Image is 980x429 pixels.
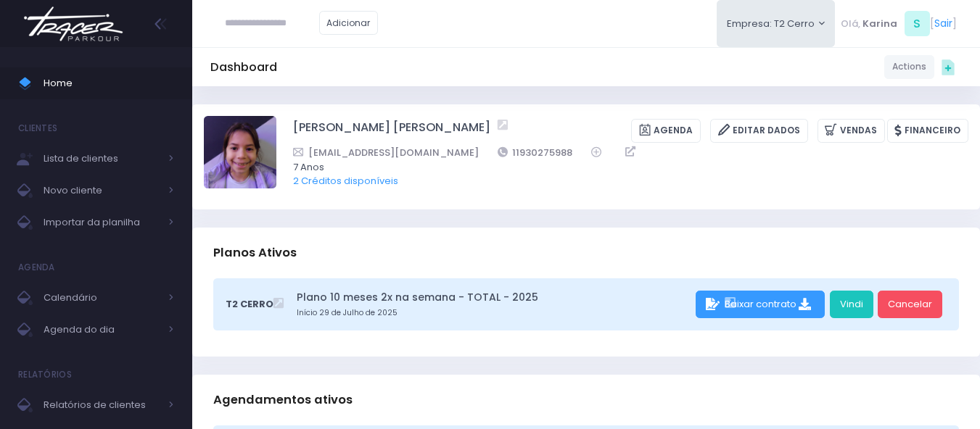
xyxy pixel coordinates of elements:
span: Olá, [841,17,860,31]
span: Relatórios de clientes [44,396,160,415]
span: Novo cliente [44,181,160,200]
h4: Agenda [18,253,55,282]
h4: Clientes [18,114,57,143]
div: [ ] [835,7,962,40]
a: Sair [934,16,952,31]
span: S [905,11,930,36]
span: Importar da planilha [44,213,160,232]
span: Karina [862,17,897,31]
a: 11930275988 [498,145,573,160]
span: 7 Anos [293,160,950,175]
a: Vendas [818,119,885,143]
div: Baixar contrato [696,291,825,318]
a: Plano 10 meses 2x na semana - TOTAL - 2025 [297,290,691,305]
h5: Dashboard [210,60,277,75]
h3: Agendamentos ativos [213,379,353,420]
a: Adicionar [319,11,379,35]
h4: Relatórios [18,360,72,389]
span: Home [44,74,174,93]
span: Lista de clientes [44,149,160,168]
a: Cancelar [878,291,942,318]
a: [PERSON_NAME] [PERSON_NAME] [293,119,490,143]
span: Calendário [44,288,160,307]
a: 2 Créditos disponíveis [293,174,398,188]
a: Agenda [631,119,701,143]
span: Agenda do dia [44,320,160,339]
a: Editar Dados [710,119,808,143]
a: Financeiro [887,119,968,143]
a: Actions [884,55,934,79]
a: [EMAIL_ADDRESS][DOMAIN_NAME] [293,145,479,160]
h3: Planos Ativos [213,232,297,273]
span: T2 Cerro [226,297,273,312]
a: Vindi [830,291,873,318]
img: Marina Árju Aragão Abreu [204,116,276,188]
small: Início 29 de Julho de 2025 [297,307,691,319]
